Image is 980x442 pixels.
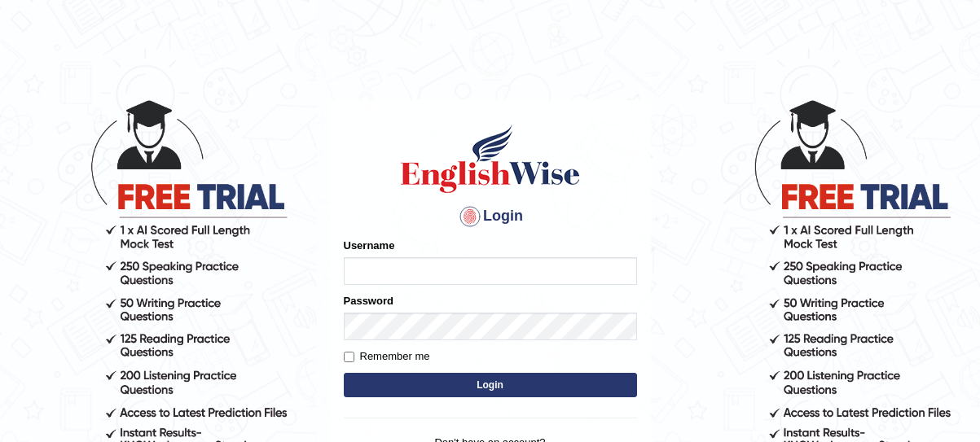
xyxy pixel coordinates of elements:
[344,348,430,365] label: Remember me
[344,293,393,309] label: Password
[344,238,395,253] label: Username
[344,352,354,362] input: Remember me
[398,122,583,195] img: Logo of English Wise sign in for intelligent practice with AI
[344,203,637,230] h4: Login
[344,373,637,397] button: Login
